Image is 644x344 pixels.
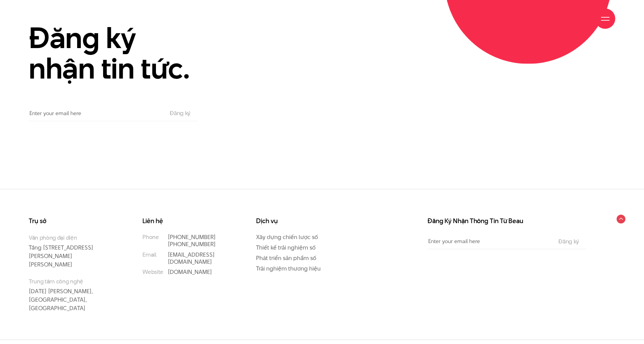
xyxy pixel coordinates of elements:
[142,218,229,224] h3: Liên hệ
[256,233,318,241] a: Xây dựng chiến lược số
[29,234,115,269] p: Tầng [STREET_ADDRESS][PERSON_NAME][PERSON_NAME]
[168,233,216,241] a: [PHONE_NUMBER]
[29,277,115,285] small: Trung tâm công nghệ
[168,240,216,248] a: [PHONE_NUMBER]
[142,268,163,276] small: Website
[556,238,581,244] input: Đăng ký
[168,110,192,116] input: Đăng ký
[29,277,115,313] p: [DATE] [PERSON_NAME], [GEOGRAPHIC_DATA], [GEOGRAPHIC_DATA]
[428,218,586,224] h3: Đăng Ký Nhận Thông Tin Từ Beau
[256,264,321,273] a: Trải nghiệm thương hiệu
[29,106,162,121] input: Enter your email here
[256,254,316,262] a: Phát triển sản phẩm số
[256,243,316,252] a: Thiết kế trải nghiệm số
[29,218,115,224] h3: Trụ sở
[256,218,343,224] h3: Dịch vụ
[142,251,156,258] small: Email
[168,268,212,276] a: [DOMAIN_NAME]
[168,251,215,266] a: [EMAIL_ADDRESS][DOMAIN_NAME]
[428,234,551,249] input: Enter your email here
[29,234,115,242] small: Văn phòng đại diện
[29,22,213,84] h2: Đăng ký nhận tin tức.
[142,234,159,241] small: Phone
